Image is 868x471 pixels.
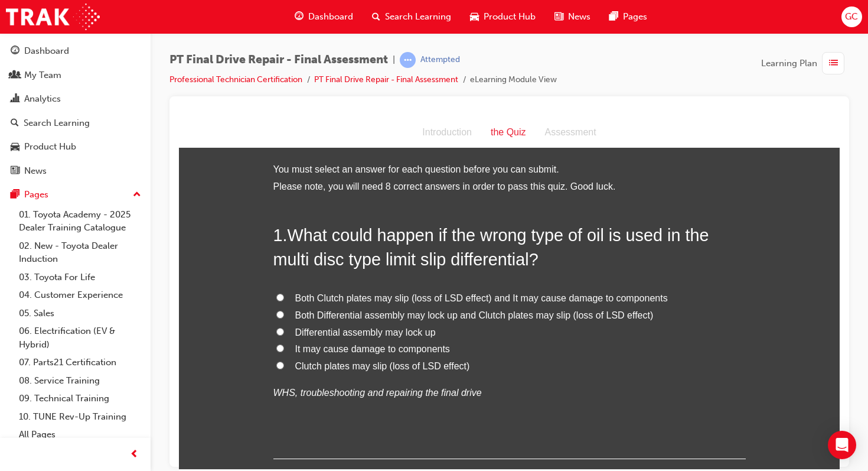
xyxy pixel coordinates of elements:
a: Analytics [5,88,146,110]
li: You must select an answer for each question before you can submit. [94,44,567,61]
div: Attempted [420,54,460,66]
span: car-icon [470,9,479,24]
div: Analytics [24,92,61,106]
a: Dashboard [5,40,146,62]
span: people-icon [11,70,19,81]
div: Introduction [234,7,302,24]
span: Both Differential assembly may lock up and Clutch plates may slip (loss of LSD effect) [116,193,475,203]
a: PT Final Drive Repair - Final Assessment [314,74,458,85]
span: What could happen if the wrong type of oil is used in the multi disc type limit slip differential? [94,108,530,151]
input: Differential assembly may lock up [97,210,105,218]
span: list-icon [829,56,838,71]
span: search-icon [372,9,380,24]
span: guage-icon [295,9,304,24]
span: guage-icon [11,46,19,57]
span: news-icon [554,9,563,24]
button: Pages [5,184,146,206]
span: pages-icon [11,190,19,200]
img: Trak [6,4,100,30]
a: Search Learning [5,112,146,134]
span: It may cause damage to components [116,226,271,236]
span: learningRecordVerb_ATTEMPT-icon [400,52,416,68]
span: | [393,53,395,67]
h2: 1 . [94,106,567,154]
div: Search Learning [24,116,90,130]
a: news-iconNews [545,5,600,29]
em: WHS, troubleshooting and repairing the final drive [94,270,303,280]
input: It may cause damage to components [97,227,105,235]
a: 01. Toyota Academy - 2025 Dealer Training Catalogue [14,206,146,237]
div: Product Hub [24,140,76,154]
span: Product Hub [484,10,536,24]
span: car-icon [11,142,19,152]
a: 09. Technical Training [14,389,146,408]
a: Product Hub [5,136,146,158]
span: up-icon [133,187,141,203]
a: 05. Sales [14,304,146,323]
div: News [24,164,47,178]
span: PT Final Drive Repair - Final Assessment [169,53,388,67]
span: Clutch plates may slip (loss of LSD effect) [116,243,291,254]
span: Learning Plan [761,57,817,70]
a: 06. Electrification (EV & Hybrid) [14,322,146,353]
span: prev-icon [130,447,139,462]
span: Differential assembly may lock up [116,210,257,220]
button: DashboardMy TeamAnalyticsSearch LearningProduct HubNews [5,38,146,184]
a: search-iconSearch Learning [363,5,461,29]
a: 04. Customer Experience [14,286,146,304]
span: Dashboard [308,10,353,24]
input: Both Clutch plates may slip (loss of LSD effect) and It may cause damage to components [97,176,105,184]
a: 03. Toyota For Life [14,268,146,287]
span: chart-icon [11,94,19,105]
input: Clutch plates may slip (loss of LSD effect) [97,244,105,252]
span: search-icon [11,118,19,129]
a: car-iconProduct Hub [461,5,545,29]
div: My Team [24,69,61,82]
span: pages-icon [609,9,618,24]
a: 08. Service Training [14,372,146,390]
button: GC [841,7,862,27]
a: News [5,160,146,182]
span: GC [845,10,858,24]
span: Pages [623,10,647,24]
div: Dashboard [24,44,69,58]
a: My Team [5,64,146,86]
a: pages-iconPages [600,5,657,29]
div: Assessment [357,7,427,24]
div: the Quiz [302,7,357,24]
a: 02. New - Toyota Dealer Induction [14,237,146,268]
div: Pages [24,188,48,202]
div: Open Intercom Messenger [828,431,856,459]
a: Professional Technician Certification [169,74,302,85]
span: news-icon [11,166,19,177]
input: Both Differential assembly may lock up and Clutch plates may slip (loss of LSD effect) [97,193,105,201]
a: guage-iconDashboard [285,5,363,29]
li: eLearning Module View [470,73,557,87]
span: Both Clutch plates may slip (loss of LSD effect) and It may cause damage to components [116,176,489,186]
span: News [568,10,590,24]
li: Please note, you will need 8 correct answers in order to pass this quiz. Good luck. [94,61,567,78]
a: All Pages [14,425,146,444]
a: 07. Parts21 Certification [14,353,146,372]
span: Search Learning [385,10,451,24]
a: 10. TUNE Rev-Up Training [14,408,146,426]
button: Learning Plan [761,52,849,74]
